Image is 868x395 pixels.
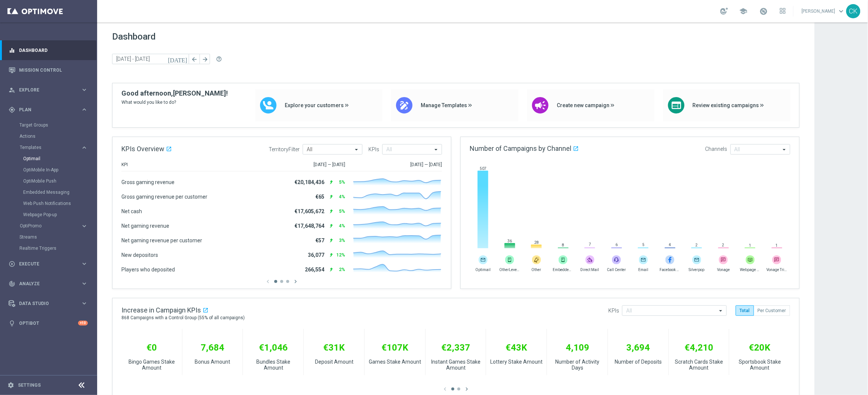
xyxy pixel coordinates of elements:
[20,224,73,228] span: OptiPromo
[9,60,88,80] div: Mission Control
[19,243,96,254] div: Realtime Triggers
[19,245,78,251] a: Realtime Triggers
[9,280,81,287] div: Analyze
[19,142,96,220] div: Templates
[81,86,88,93] i: keyboard_arrow_right
[9,87,15,93] i: person_search
[81,144,88,151] i: keyboard_arrow_right
[8,87,88,93] button: person_search Explore keyboard_arrow_right
[23,212,78,218] a: Webpage Pop-up
[8,281,88,287] button: track_changes Analyze keyboard_arrow_right
[23,200,78,206] a: Web Push Notifications
[9,300,81,307] div: Data Studio
[19,313,78,333] a: Optibot
[23,175,96,187] div: OptiMobile Push
[9,106,15,113] i: gps_fixed
[9,47,15,54] i: equalizer
[19,122,78,128] a: Target Groups
[81,106,88,113] i: keyboard_arrow_right
[19,119,96,131] div: Target Groups
[7,382,14,389] i: settings
[23,167,78,173] a: OptiMobile In-App
[8,320,88,326] button: lightbulb Optibot +10
[81,280,88,287] i: keyboard_arrow_right
[20,145,81,150] div: Templates
[846,4,861,18] div: CK
[9,313,88,333] div: Optibot
[8,47,88,53] button: equalizer Dashboard
[8,301,88,307] button: Data Studio keyboard_arrow_right
[9,261,81,267] div: Execute
[20,145,73,150] span: Templates
[9,87,81,93] div: Explore
[9,106,81,113] div: Plan
[78,321,88,326] div: +10
[19,131,96,142] div: Actions
[9,261,15,267] i: play_circle_outline
[81,300,88,307] i: keyboard_arrow_right
[23,153,96,164] div: Optimail
[19,133,78,139] a: Actions
[837,7,846,15] span: keyboard_arrow_down
[23,178,78,184] a: OptiMobile Push
[19,231,96,243] div: Streams
[23,187,96,198] div: Embedded Messaging
[19,234,78,240] a: Streams
[19,262,81,266] span: Execute
[19,144,88,150] button: Templates keyboard_arrow_right
[23,164,96,175] div: OptiMobile In-App
[19,108,81,112] span: Plan
[81,223,88,230] i: keyboard_arrow_right
[801,6,846,17] a: [PERSON_NAME]keyboard_arrow_down
[8,261,88,267] button: play_circle_outline Execute keyboard_arrow_right
[8,67,88,73] button: Mission Control
[8,107,88,113] button: gps_fixed Plan keyboard_arrow_right
[19,301,81,306] span: Data Studio
[9,280,15,287] i: track_changes
[19,40,88,60] a: Dashboard
[23,198,96,209] div: Web Push Notifications
[19,220,96,231] div: OptiPromo
[23,156,78,162] a: Optimail
[81,260,88,267] i: keyboard_arrow_right
[19,282,81,286] span: Analyze
[23,189,78,195] a: Embedded Messaging
[9,40,88,60] div: Dashboard
[18,383,41,388] a: Settings
[19,88,81,92] span: Explore
[23,209,96,220] div: Webpage Pop-up
[20,224,81,228] div: OptiPromo
[739,7,748,15] span: school
[19,223,88,229] button: OptiPromo keyboard_arrow_right
[9,320,15,327] i: lightbulb
[19,60,88,80] a: Mission Control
